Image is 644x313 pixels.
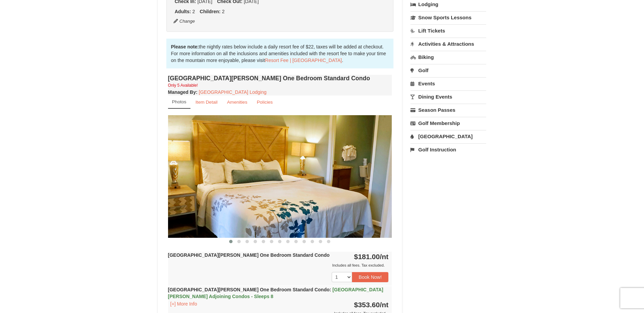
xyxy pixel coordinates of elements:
[252,96,277,109] a: Policies
[166,39,394,68] div: the nightly rates below include a daily resort fee of $22, taxes will be added at checkout. For m...
[168,83,198,88] small: Only 5 Available!
[168,89,198,95] strong: :
[380,301,389,309] span: /nt
[354,301,380,309] span: $353.60
[227,100,247,105] small: Amenities
[380,253,389,260] span: /nt
[175,9,191,14] strong: Adults:
[168,262,389,269] div: Includes all fees. Tax excluded.
[168,115,392,237] img: 18876286-121-55434444.jpg
[168,89,196,95] span: Managed By
[168,300,200,308] button: [+] More Info
[191,96,222,109] a: Item Detail
[200,9,220,14] strong: Children:
[168,287,383,299] strong: [GEOGRAPHIC_DATA][PERSON_NAME] One Bedroom Standard Condo
[222,9,225,14] span: 2
[410,117,486,129] a: Golf Membership
[410,130,486,143] a: [GEOGRAPHIC_DATA]
[171,44,199,49] strong: Please note:
[410,77,486,90] a: Events
[410,24,486,37] a: Lift Tickets
[257,100,273,105] small: Policies
[352,272,389,282] button: Book Now!
[168,252,330,258] strong: [GEOGRAPHIC_DATA][PERSON_NAME] One Bedroom Standard Condo
[410,143,486,156] a: Golf Instruction
[330,287,331,292] span: :
[168,96,190,109] a: Photos
[223,96,252,109] a: Amenities
[199,89,266,95] a: [GEOGRAPHIC_DATA] Lodging
[173,18,196,25] button: Change
[192,9,195,14] span: 2
[196,100,218,105] small: Item Detail
[410,11,486,24] a: Snow Sports Lessons
[410,38,486,50] a: Activities & Attractions
[168,75,392,82] h4: [GEOGRAPHIC_DATA][PERSON_NAME] One Bedroom Standard Condo
[410,104,486,116] a: Season Passes
[410,51,486,63] a: Biking
[410,90,486,103] a: Dining Events
[265,58,342,63] a: Resort Fee | [GEOGRAPHIC_DATA]
[172,99,186,104] small: Photos
[410,64,486,77] a: Golf
[354,253,389,260] strong: $181.00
